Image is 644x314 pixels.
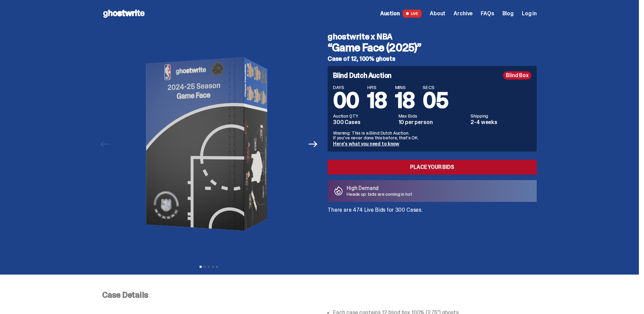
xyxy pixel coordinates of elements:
[333,85,359,90] span: DAYS
[306,137,320,152] button: Next
[380,10,422,18] a: Auction LIVE
[115,27,302,261] img: NBA-Hero-1.png
[367,85,387,90] span: HRS
[333,141,399,147] a: Here's what you need to know
[204,266,206,268] button: View slide 2
[399,114,467,118] dt: Max Bids
[367,86,387,115] span: 18
[471,114,531,118] dt: Shipping
[102,291,537,299] p: Case Details
[328,33,537,41] h4: ghostwrite x NBA
[347,192,412,196] p: Heads up: bids are coming in hot
[200,266,202,268] button: View slide 1
[503,71,531,80] div: Blind Box
[333,72,391,79] h4: Blind Dutch Auction
[216,266,218,268] button: View slide 5
[522,11,537,16] a: Log in
[454,11,473,16] a: Archive
[395,85,415,90] span: MINS
[328,42,537,53] h3: “Game Face (2025)”
[423,86,448,115] span: 05
[212,266,214,268] button: View slide 4
[333,114,394,118] dt: Auction QTY
[502,11,514,16] a: Blog
[328,160,537,175] a: Place your Bids
[333,120,394,125] dd: 300 Cases
[333,130,531,140] p: Warning: This is a Blind Dutch Auction. If you’ve never done this before, that’s OK.
[430,11,445,16] a: About
[481,11,494,16] a: FAQs
[333,86,359,115] span: 00
[471,120,531,125] dd: 2-4 weeks
[347,186,412,191] p: High Demand
[328,207,537,213] p: There are 474 Live Bids for 300 Cases.
[399,120,467,125] dd: 10 per person
[380,11,400,16] span: Auction
[208,266,210,268] button: View slide 3
[395,86,415,115] span: 18
[328,56,537,62] h5: Case of 12, 100% ghosts
[403,10,422,18] span: LIVE
[423,85,448,90] span: SECS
